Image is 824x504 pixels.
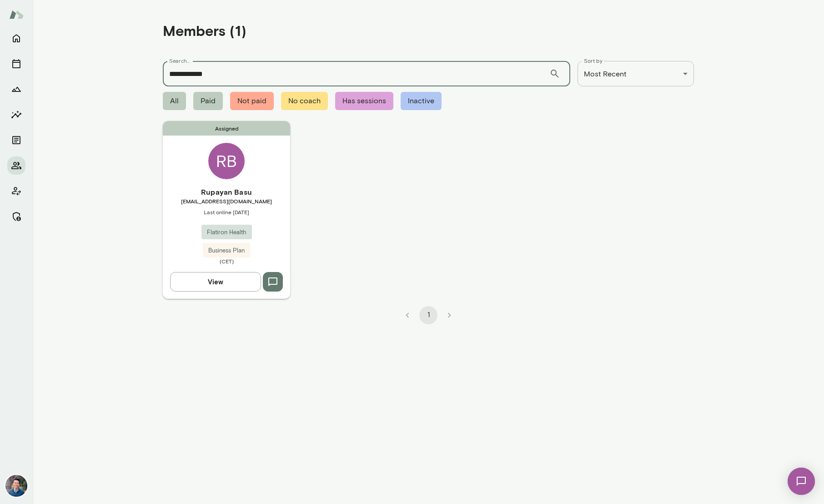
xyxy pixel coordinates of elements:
[9,6,24,23] img: Mento
[578,61,694,86] div: Most Recent
[397,306,460,324] nav: pagination navigation
[419,306,437,324] button: page 1
[7,29,25,47] button: Home
[163,22,246,39] h4: Members (1)
[230,92,274,110] span: Not paid
[7,207,25,226] button: Manage
[163,257,290,265] span: (CET)
[163,299,694,324] div: pagination
[169,57,190,65] label: Search...
[163,121,290,136] span: Assigned
[7,80,25,98] button: Growth Plan
[401,92,442,110] span: Inactive
[193,92,223,110] span: Paid
[208,143,245,179] div: RB
[203,246,250,255] span: Business Plan
[7,106,25,124] button: Insights
[7,182,25,200] button: Client app
[335,92,393,110] span: Has sessions
[7,131,25,149] button: Documents
[163,197,290,205] span: [EMAIL_ADDRESS][DOMAIN_NAME]
[281,92,328,110] span: No coach
[7,55,25,73] button: Sessions
[163,208,290,216] span: Last online [DATE]
[163,92,186,110] span: All
[201,228,252,237] span: Flatiron Health
[7,156,25,175] button: Members
[584,57,603,65] label: Sort by
[163,186,290,197] h6: Rupayan Basu
[170,272,261,291] button: View
[5,475,27,497] img: Alex Yu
